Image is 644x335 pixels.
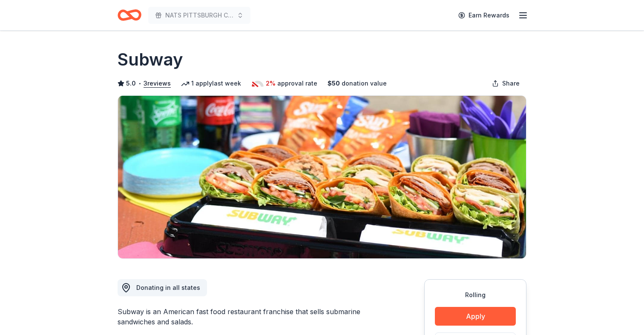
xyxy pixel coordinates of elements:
span: Share [502,78,520,89]
img: Image for Subway [118,96,526,258]
button: Share [485,75,526,92]
div: 1 apply last week [181,78,241,89]
a: Home [118,5,141,25]
span: 5.0 [126,78,136,89]
span: donation value [342,78,387,89]
button: NATS PITTSBURGH CHAPTER FIRST ANNIVERSARY [148,7,250,24]
div: Rolling [435,290,516,300]
span: NATS PITTSBURGH CHAPTER FIRST ANNIVERSARY [165,10,233,20]
div: Subway is an American fast food restaurant franchise that sells submarine sandwiches and salads. [118,306,383,327]
span: 2% [266,78,276,89]
span: Donating in all states [136,284,200,291]
span: $ 50 [328,78,340,89]
span: • [138,80,141,87]
button: Apply [435,307,516,326]
h1: Subway [118,48,183,72]
a: Earn Rewards [453,8,515,23]
span: approval rate [277,78,317,89]
button: 3reviews [144,78,171,89]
